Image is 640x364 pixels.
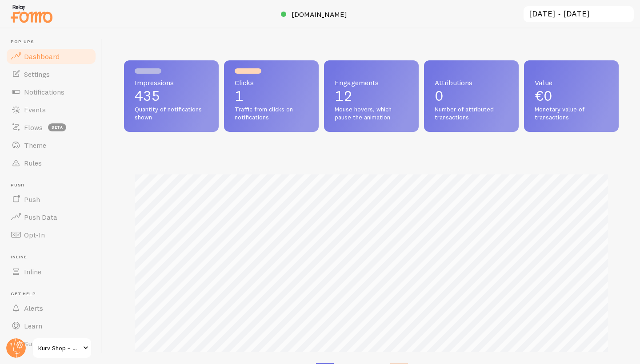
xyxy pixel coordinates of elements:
a: Push [5,190,97,208]
span: beta [48,123,66,131]
a: Events [5,101,97,119]
a: Theme [5,136,97,154]
span: Push [11,182,97,188]
span: Clicks [235,79,308,86]
span: Engagements [335,79,408,86]
a: Opt-In [5,226,97,244]
span: Theme [24,141,46,150]
span: Settings [24,70,50,79]
span: Opt-In [24,230,45,239]
p: 12 [335,89,408,103]
span: Inline [11,254,97,260]
span: Monetary value of transactions [535,106,608,121]
span: €0 [535,87,552,104]
a: Push Data [5,208,97,226]
span: Flows [24,123,43,132]
span: Traffic from clicks on notifications [235,106,308,121]
span: Inline [24,267,41,276]
a: Dashboard [5,47,97,65]
span: Learn [24,321,42,330]
span: Push [24,195,40,204]
span: Kurv Shop – Un drop exclusif mensuel [38,343,80,353]
span: Impressions [135,79,208,86]
span: Push Data [24,213,57,222]
span: Value [535,79,608,86]
span: Get Help [11,291,97,297]
span: Pop-ups [11,39,97,45]
span: Dashboard [24,52,60,61]
span: Notifications [24,87,64,96]
span: Alerts [24,304,43,313]
a: Flows beta [5,119,97,136]
a: Alerts [5,299,97,317]
img: fomo-relay-logo-orange.svg [9,2,54,25]
p: 1 [235,89,308,103]
span: Events [24,105,46,114]
p: 0 [435,89,508,103]
a: Support [5,335,97,352]
span: Attributions [435,79,508,86]
span: Number of attributed transactions [435,106,508,121]
p: 435 [135,89,208,103]
a: Rules [5,154,97,172]
a: Settings [5,65,97,83]
a: Learn [5,317,97,335]
span: Quantity of notifications shown [135,106,208,121]
span: Mouse hovers, which pause the animation [335,106,408,121]
a: Kurv Shop – Un drop exclusif mensuel [32,337,92,359]
a: Inline [5,263,97,281]
a: Notifications [5,83,97,101]
span: Rules [24,158,42,167]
